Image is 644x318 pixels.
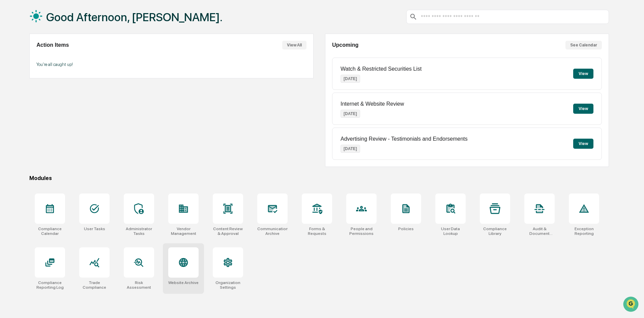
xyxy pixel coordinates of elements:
button: View [573,69,593,79]
div: Compliance Calendar [35,226,65,236]
div: We're available if you need us! [23,58,85,64]
button: View All [282,41,306,49]
div: Policies [398,226,414,231]
button: Start new chat [115,54,123,62]
a: 🗄️Attestations [46,82,86,94]
div: Website Archive [168,280,199,285]
div: Communications Archive [257,226,288,236]
div: 🗄️ [49,85,54,91]
div: Modules [29,175,609,181]
iframe: Open customer support [622,296,641,314]
a: Powered byPylon [48,114,82,119]
span: Attestations [56,85,84,92]
p: Internet & Website Review [341,101,404,107]
div: Trade Compliance [79,280,110,290]
button: View [573,139,593,149]
p: [DATE] [341,75,360,83]
p: [DATE] [341,110,360,118]
div: Forms & Requests [302,226,332,236]
p: Watch & Restricted Securities List [341,66,421,72]
img: 1746055101610-c473b297-6a78-478c-a979-82029cc54cd1 [7,51,19,64]
a: 🖐️Preclearance [4,82,46,94]
div: Compliance Library [480,226,510,236]
p: Advertising Review - Testimonials and Endorsements [341,136,468,142]
p: [DATE] [341,145,360,153]
h2: Action Items [36,42,69,48]
button: See Calendar [565,41,602,49]
div: Start new chat [23,51,111,58]
div: Risk Assessment [124,280,154,290]
div: User Data Lookup [435,226,466,236]
span: Data Lookup [13,98,42,104]
div: Administrator Tasks [124,226,154,236]
div: 🖐️ [7,85,12,91]
input: Clear [18,31,111,38]
p: You're all caught up! [36,62,306,67]
div: Vendor Management [168,226,199,236]
div: User Tasks [84,226,105,231]
h2: Upcoming [332,42,358,48]
div: People and Permissions [346,226,377,236]
div: Audit & Document Logs [524,226,555,236]
div: Organization Settings [213,280,243,290]
div: 🔎 [7,98,12,104]
a: 🔎Data Lookup [4,95,45,107]
h1: Good Afternoon, [PERSON_NAME]. [46,10,223,24]
div: Exception Reporting [569,226,599,236]
p: How can we help? [7,14,123,25]
span: Preclearance [13,85,43,92]
div: Content Review & Approval [213,226,243,236]
div: Compliance Reporting Log [35,280,65,290]
button: View [573,104,593,114]
span: Pylon [67,114,82,119]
